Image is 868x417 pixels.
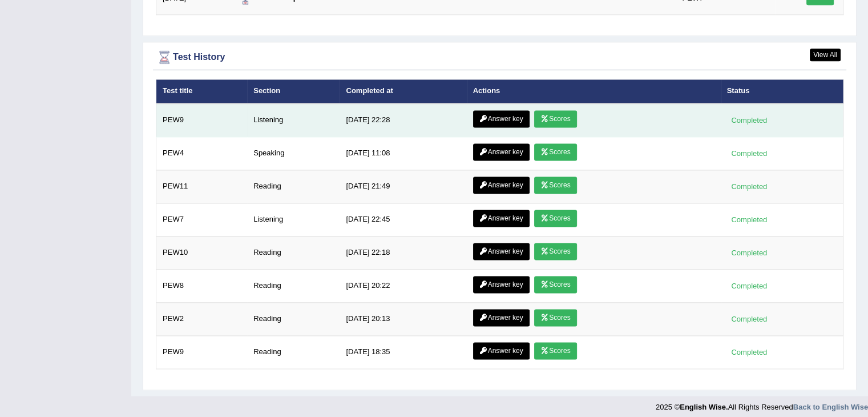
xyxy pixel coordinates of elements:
a: Scores [534,309,576,326]
td: PEW2 [156,302,248,335]
a: Scores [534,342,576,359]
th: Completed at [340,79,466,103]
div: Completed [727,280,772,292]
div: Completed [727,313,772,325]
strong: English Wise. [680,403,728,411]
a: Answer key [473,177,530,194]
a: Scores [534,177,576,194]
a: Scores [534,276,576,293]
a: Answer key [473,243,530,260]
td: [DATE] 11:08 [340,137,466,170]
td: PEW10 [156,236,248,269]
td: [DATE] 22:28 [340,103,466,137]
td: [DATE] 18:35 [340,335,466,368]
a: Answer key [473,110,530,127]
td: Listening [247,103,340,137]
td: [DATE] 21:49 [340,170,466,203]
td: Speaking [247,137,340,170]
a: Answer key [473,276,530,293]
td: [DATE] 22:18 [340,236,466,269]
td: PEW9 [156,335,248,368]
td: PEW8 [156,269,248,302]
div: Completed [727,114,772,126]
div: Completed [727,214,772,226]
td: PEW11 [156,170,248,203]
th: Actions [467,79,721,103]
div: Completed [727,181,772,193]
a: Scores [534,243,576,260]
td: [DATE] 22:45 [340,203,466,236]
a: Scores [534,143,576,161]
td: Listening [247,203,340,236]
td: Reading [247,170,340,203]
td: PEW7 [156,203,248,236]
th: Status [721,79,843,103]
div: Test History [156,49,843,66]
a: Answer key [473,143,530,161]
a: Answer key [473,210,530,227]
td: Reading [247,335,340,368]
td: Reading [247,302,340,335]
td: Reading [247,269,340,302]
a: Scores [534,210,576,227]
td: PEW4 [156,137,248,170]
a: Answer key [473,309,530,326]
th: Test title [156,79,248,103]
td: PEW9 [156,103,248,137]
a: Scores [534,110,576,127]
td: Reading [247,236,340,269]
div: Completed [727,147,772,159]
a: Answer key [473,342,530,359]
td: [DATE] 20:22 [340,269,466,302]
th: Section [247,79,340,103]
div: 2025 © All Rights Reserved [656,396,868,412]
div: Completed [727,346,772,358]
div: Completed [727,247,772,259]
td: [DATE] 20:13 [340,302,466,335]
a: View All [810,49,841,61]
a: Back to English Wise [793,403,868,411]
